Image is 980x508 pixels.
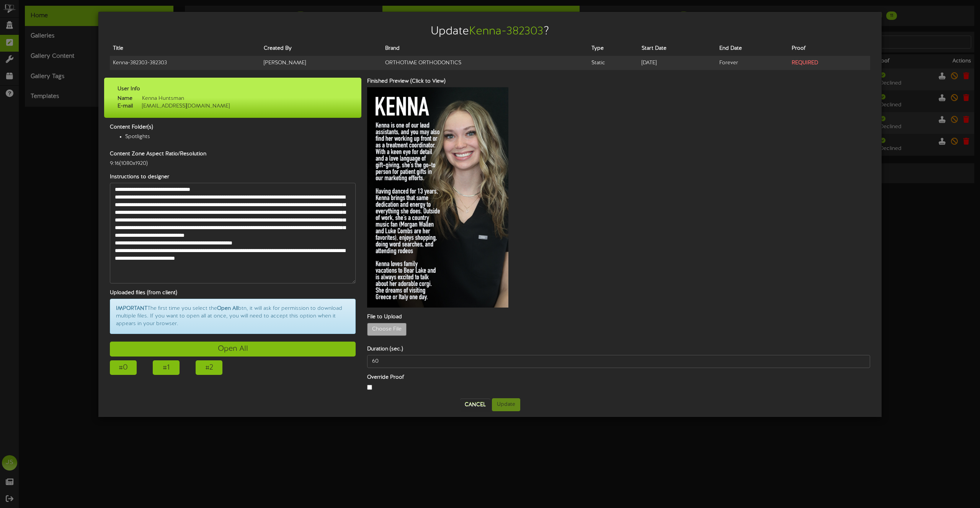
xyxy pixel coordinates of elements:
td: REQUIRED [789,56,870,70]
span: [EMAIL_ADDRESS][DOMAIN_NAME] [133,103,230,109]
td: ORTHOTIME ORTHODONTICS [382,56,589,70]
div: # 0 [110,360,137,375]
label: Finished Preview (Click to View) [361,78,876,85]
div: Open All [110,342,356,357]
span: Kenna-382303 [469,25,543,38]
strong: Open All [217,306,238,311]
th: Type [588,42,639,56]
label: User Info [112,85,354,93]
label: Content Folder(s) [104,124,361,131]
span: Kenna Huntsman [132,96,184,101]
strong: IMPORTANT [116,306,147,311]
th: Title [110,42,261,56]
td: [PERSON_NAME] [261,56,382,70]
label: Override Proof [361,374,876,381]
img: b47ec65f-a05a-481f-a21d-3443c43ca7d7.jpg [367,87,508,308]
label: Duration (sec.) [361,345,876,353]
strong: E-mail [118,103,133,109]
div: # 2 [196,360,222,375]
button: Update [492,398,520,411]
td: [DATE] [639,56,716,70]
div: # 1 [153,360,180,375]
label: Content Zone Aspect Ratio/Resolution [104,150,361,158]
label: File to Upload [361,313,876,321]
td: Kenna-382303 - 382303 [110,56,261,70]
td: Static [588,56,639,70]
td: Forever [716,56,788,70]
li: Spotlights [125,133,356,141]
h2: Update ? [110,25,870,38]
th: Proof [789,42,870,56]
th: Brand [382,42,589,56]
label: Uploaded files (from client) [104,289,361,297]
div: 9:16 ( 1080x1920 ) [104,160,361,168]
div: The first time you select the btn, it will ask for permission to download multiple files. If you ... [110,299,356,334]
th: Start Date [639,42,716,56]
label: Instructions to designer [104,173,361,181]
th: Created By [261,42,382,56]
button: Cancel [460,399,490,411]
strong: Name [118,96,132,101]
th: End Date [716,42,788,56]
